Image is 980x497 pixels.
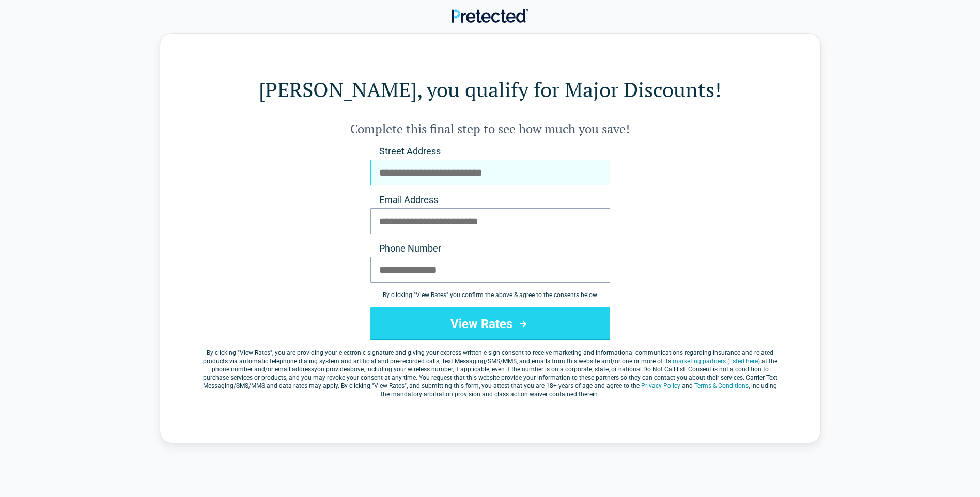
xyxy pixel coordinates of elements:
label: Phone Number [370,242,610,255]
label: By clicking " ", you are providing your electronic signature and giving your express written e-si... [201,349,779,398]
label: Email Address [370,194,610,206]
label: Street Address [370,145,610,158]
div: By clicking " View Rates " you confirm the above & agree to the consents below [370,291,610,299]
span: View Rates [240,349,270,356]
a: Privacy Policy [641,382,680,390]
h1: [PERSON_NAME], you qualify for Major Discounts! [201,75,779,104]
a: marketing partners (listed here) [673,358,760,365]
h2: Complete this final step to see how much you save! [201,120,779,137]
button: View Rates [370,307,610,340]
a: Terms & Conditions [694,382,749,390]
